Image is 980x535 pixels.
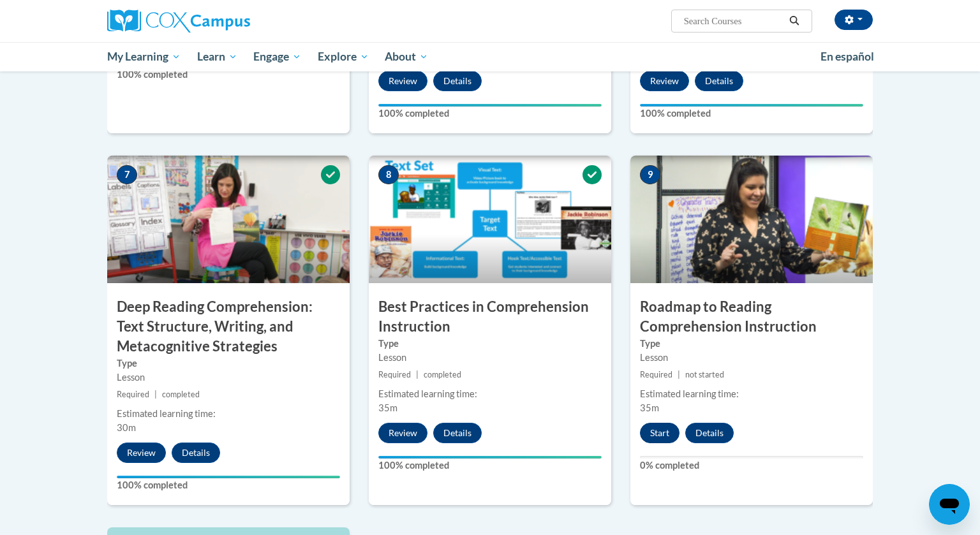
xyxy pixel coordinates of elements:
[377,42,437,71] a: About
[172,443,220,463] button: Details
[154,390,157,399] span: |
[378,387,602,401] div: Estimated learning time:
[117,422,136,433] span: 30m
[424,370,461,379] span: completed
[197,49,237,64] span: Learn
[433,423,482,443] button: Details
[117,476,340,478] div: Your progress
[683,13,785,29] input: Search Courses
[640,104,863,106] div: Your progress
[99,42,189,71] a: My Learning
[117,478,340,492] label: 100% completed
[812,43,882,70] a: En español
[640,106,863,121] label: 100% completed
[162,390,200,399] span: completed
[378,458,602,473] label: 100% completed
[835,10,873,30] button: Account Settings
[433,71,482,91] button: Details
[253,49,301,64] span: Engage
[640,402,659,413] span: 35m
[107,10,250,33] img: Cox Campus
[107,297,350,356] h3: Deep Reading Comprehension: Text Structure, Writing, and Metacognitive Strategies
[117,370,340,385] div: Lesson
[369,297,611,337] h3: Best Practices in Comprehension Instruction
[107,49,181,64] span: My Learning
[378,423,427,443] button: Review
[117,68,340,82] label: 100% completed
[189,42,246,71] a: Learn
[640,423,679,443] button: Start
[640,165,660,184] span: 9
[640,387,863,401] div: Estimated learning time:
[640,370,672,379] span: Required
[640,337,863,351] label: Type
[640,71,689,91] button: Review
[678,370,680,379] span: |
[378,165,399,184] span: 8
[640,458,863,473] label: 0% completed
[117,165,137,184] span: 7
[309,42,377,71] a: Explore
[107,156,350,283] img: Course Image
[378,351,602,365] div: Lesson
[107,10,350,33] a: Cox Campus
[378,370,411,379] span: Required
[640,351,863,365] div: Lesson
[685,423,734,443] button: Details
[416,370,419,379] span: |
[117,356,340,370] label: Type
[929,484,970,525] iframe: Button to launch messaging window
[378,104,602,106] div: Your progress
[117,407,340,421] div: Estimated learning time:
[785,13,804,29] button: Search
[318,49,369,64] span: Explore
[117,443,166,463] button: Review
[378,106,602,121] label: 100% completed
[88,42,892,71] div: Main menu
[369,156,611,283] img: Course Image
[378,456,602,458] div: Your progress
[245,42,309,71] a: Engage
[630,156,873,283] img: Course Image
[820,50,874,63] span: En español
[630,297,873,337] h3: Roadmap to Reading Comprehension Instruction
[378,71,427,91] button: Review
[378,402,397,413] span: 35m
[695,71,743,91] button: Details
[385,49,428,64] span: About
[117,390,149,399] span: Required
[378,337,602,351] label: Type
[685,370,724,379] span: not started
